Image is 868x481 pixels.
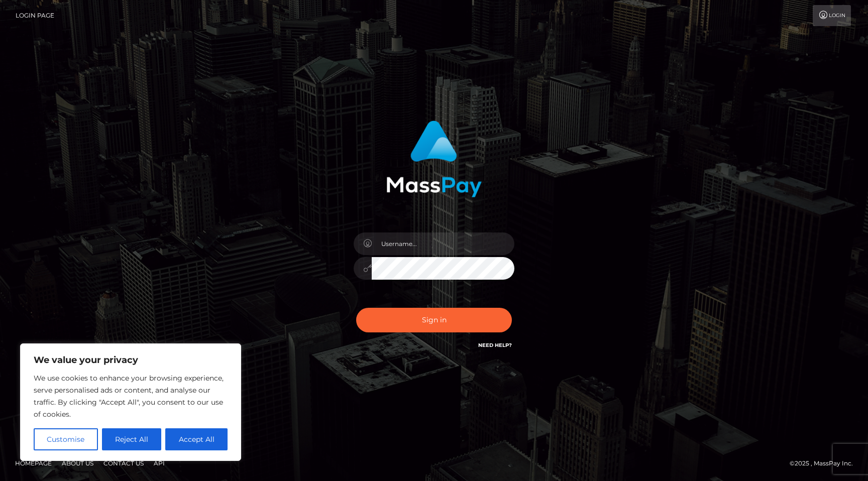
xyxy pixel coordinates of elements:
[372,232,514,255] input: Username...
[34,354,228,366] p: We value your privacy
[34,428,98,450] button: Customise
[58,455,97,471] a: About Us
[356,308,512,332] button: Sign in
[790,458,860,469] div: © 2025 , MassPay Inc.
[165,428,228,450] button: Accept All
[813,5,851,26] a: Login
[386,121,482,197] img: MassPay Login
[99,455,148,471] a: Contact Us
[16,5,54,26] a: Login Page
[150,455,169,471] a: API
[478,342,512,348] a: Need Help?
[11,455,56,471] a: Homepage
[102,428,162,450] button: Reject All
[34,372,228,420] p: We use cookies to enhance your browsing experience, serve personalised ads or content, and analys...
[20,343,241,461] div: We value your privacy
